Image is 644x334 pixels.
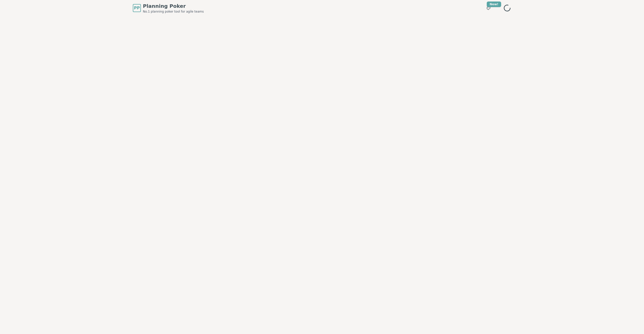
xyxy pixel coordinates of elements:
span: Planning Poker [143,3,204,10]
span: No.1 planning poker tool for agile teams [143,10,204,14]
span: PP [134,5,140,11]
button: New! [484,4,493,13]
div: New! [487,2,501,7]
a: PPPlanning PokerNo.1 planning poker tool for agile teams [133,3,204,14]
